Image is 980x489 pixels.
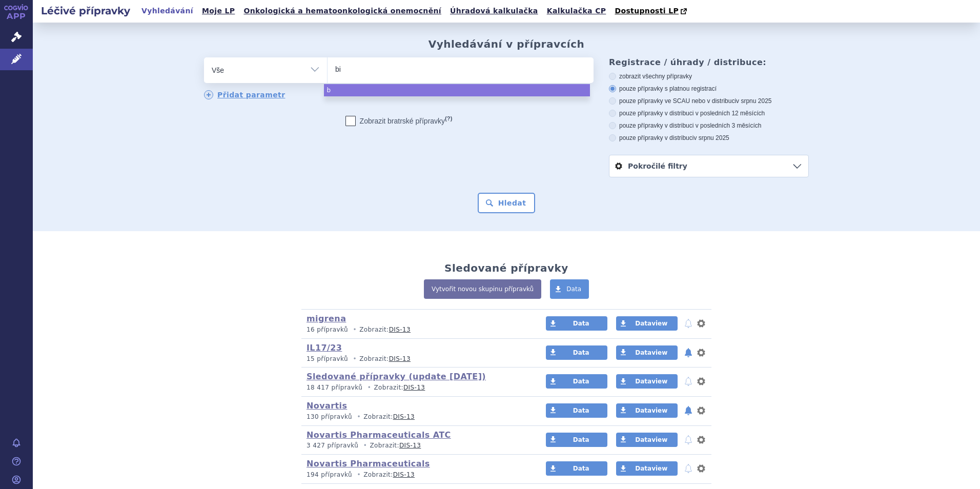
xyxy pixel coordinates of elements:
[204,90,285,99] a: Přidat parametr
[33,4,138,18] h2: Léčivé přípravky
[573,320,589,327] span: Data
[345,116,453,126] label: Zobrazit bratrské přípravky
[573,378,589,385] span: Data
[635,465,667,472] span: Dataview
[609,85,809,93] label: pouze přípravky s platnou registrací
[307,384,362,391] span: 18 417 přípravků
[573,349,589,356] span: Data
[546,374,607,389] a: Data
[683,347,693,359] button: notifikace
[609,57,809,67] h3: Registrace / úhrady / distribuce:
[307,325,526,334] p: Zobrazit:
[609,155,808,177] a: Pokročilé filtry
[307,355,526,363] p: Zobrazit:
[307,459,430,468] a: Novartis Pharmaceuticals
[609,72,809,80] label: zobrazit všechny přípravky
[635,320,667,327] span: Dataview
[199,4,238,18] a: Moje LP
[445,115,452,122] abbr: (?)
[307,372,486,381] a: Sledované přípravky (update [DATE])
[354,413,363,421] i: •
[138,4,196,18] a: Vyhledávání
[611,4,692,18] a: Dostupnosti LP
[350,325,359,334] i: •
[546,403,607,418] a: Data
[350,355,359,363] i: •
[544,4,609,18] a: Kalkulačka CP
[354,471,363,479] i: •
[307,355,348,362] span: 15 přípravků
[546,316,607,331] a: Data
[307,471,526,479] p: Zobrazit:
[424,279,541,299] a: Vytvořit novou skupinu přípravků
[696,317,706,330] button: nastavení
[693,134,729,141] span: v srpnu 2025
[324,84,590,96] li: b
[616,403,678,418] a: Dataview
[307,326,348,333] span: 16 přípravků
[635,378,667,385] span: Dataview
[307,343,342,353] a: IL17/23
[609,97,809,105] label: pouze přípravky ve SCAU nebo v distribuci
[609,109,809,117] label: pouze přípravky v distribuci v posledních 12 měsících
[447,4,541,18] a: Úhradová kalkulačka
[365,383,374,392] i: •
[307,430,451,440] a: Novartis Pharmaceuticals ATC
[573,465,589,472] span: Data
[360,441,370,450] i: •
[307,442,358,449] span: 3 427 přípravků
[546,433,607,447] a: Data
[696,347,706,359] button: nastavení
[478,193,536,213] button: Hledat
[696,434,706,446] button: nastavení
[444,262,568,274] h2: Sledované přípravky
[389,326,411,333] a: DIS-13
[609,121,809,130] label: pouze přípravky v distribuci v posledních 3 měsících
[403,384,425,391] a: DIS-13
[546,345,607,360] a: Data
[307,441,526,450] p: Zobrazit:
[683,462,693,475] button: notifikace
[573,407,589,414] span: Data
[307,413,526,421] p: Zobrazit:
[546,461,607,476] a: Data
[683,434,693,446] button: notifikace
[696,375,706,388] button: nastavení
[240,4,444,18] a: Onkologická a hematoonkologická onemocnění
[635,349,667,356] span: Dataview
[550,279,589,299] a: Data
[635,407,667,414] span: Dataview
[566,286,581,293] span: Data
[696,462,706,475] button: nastavení
[683,317,693,330] button: notifikace
[393,413,415,420] a: DIS-13
[399,442,421,449] a: DIS-13
[616,374,678,389] a: Dataview
[307,383,526,392] p: Zobrazit:
[615,7,679,15] span: Dostupnosti LP
[736,97,771,105] span: v srpnu 2025
[573,436,589,443] span: Data
[307,413,352,420] span: 130 přípravků
[389,355,411,362] a: DIS-13
[683,375,693,388] button: notifikace
[393,471,415,478] a: DIS-13
[635,436,667,443] span: Dataview
[609,134,809,142] label: pouze přípravky v distribuci
[307,314,346,323] a: migrena
[683,404,693,417] button: notifikace
[616,316,678,331] a: Dataview
[616,433,678,447] a: Dataview
[696,404,706,417] button: nastavení
[307,471,352,478] span: 194 přípravků
[428,38,585,50] h2: Vyhledávání v přípravcích
[616,461,678,476] a: Dataview
[616,345,678,360] a: Dataview
[307,401,347,411] a: Novartis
